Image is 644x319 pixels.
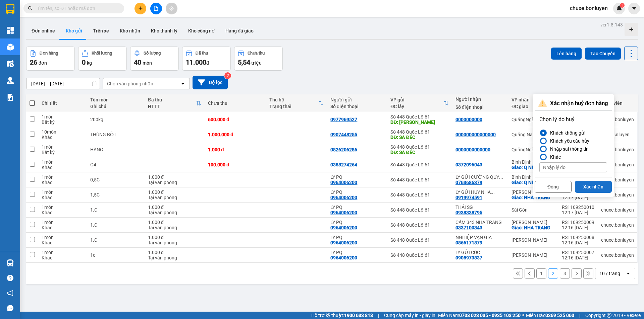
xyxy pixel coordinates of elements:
div: Trạng thái [269,104,319,109]
strong: 0369 525 060 [545,313,574,318]
span: đ [206,60,209,66]
button: Đơn hàng26đơn [26,47,75,71]
span: file-add [154,6,158,11]
img: warehouse-icon [7,259,14,266]
svg: open [180,81,185,86]
div: 0907448255 [330,132,357,137]
div: LY PQ [330,205,384,210]
span: ... [499,174,503,180]
div: Số 448 Quốc Lộ 61 [390,114,449,119]
div: Bất kỳ [42,150,84,155]
div: 1 món [42,114,84,119]
img: warehouse-icon [7,44,14,51]
div: DĐ: SA ĐÉC [390,135,449,140]
div: Số 448 Quốc Lộ 61 [390,237,449,243]
div: chuxe.bonluyen [601,117,634,122]
div: 1.C [90,237,141,243]
span: chuxe.bonluyen [565,4,613,12]
div: Quảng Nam [512,132,555,137]
div: ĐC giao [512,104,550,109]
div: 0388274264 [330,162,357,167]
div: 0372096043 [455,162,482,167]
div: 100.000 đ [208,162,263,167]
div: 12:16 [DATE] [562,240,594,245]
div: Người gửi [330,97,384,102]
div: HÀNG [90,147,141,152]
div: Khác [42,240,84,245]
div: Sài Gòn [512,207,555,213]
button: Số lượng40món [130,47,179,71]
div: nhu.bonluyen [601,132,634,137]
button: Chưa thu5,54 triệu [234,47,283,71]
div: ver 1.8.143 [600,21,623,28]
span: Cung cấp máy in - giấy in: [384,312,436,319]
div: Khách không gửi [547,129,585,137]
div: Giao: Q NHƠN [512,165,555,170]
div: 0964006200 [330,210,357,215]
div: Người nhận [455,96,505,102]
div: Bình Định [512,159,555,165]
div: 1,5C [90,192,141,197]
div: Khác [42,255,84,260]
div: QuảngNgãi [512,117,555,122]
span: 0 [82,58,86,66]
span: Miền Nam [438,312,521,319]
div: chuxe.bonluyen [601,207,634,213]
div: Số 448 Quốc Lộ 61 [390,162,449,167]
span: 1 [621,3,623,8]
div: 1.000.000 đ [208,132,263,137]
div: chuxe.bonluyen [601,177,634,182]
span: ... [491,189,495,195]
div: Tại văn phòng [148,240,201,245]
div: [PERSON_NAME] [512,237,555,243]
button: 3 [560,268,570,278]
div: Chưa thu [248,51,265,56]
span: notification [7,290,13,296]
div: 0964006200 [330,180,357,185]
div: LY PQ [330,250,384,255]
div: Giao: Q NHƠN [512,180,555,185]
span: 11.000 [186,58,206,66]
div: 1 món [42,189,84,195]
div: [PERSON_NAME] [512,189,555,195]
div: 1.000 đ [148,220,201,225]
div: 0826206286 [330,147,357,152]
div: Nhập sai thông tin [547,145,589,153]
button: Xác nhận [575,181,612,193]
button: 1 [536,268,546,278]
span: plus [138,6,143,11]
div: Giao: NHA TRANG [512,195,555,200]
div: Tại văn phòng [148,255,201,260]
div: 12:17 [DATE] [562,195,594,200]
sup: 1 [620,3,625,8]
div: 10 / trang [599,270,620,277]
input: Nhập lý do [539,162,607,172]
span: | [378,312,379,319]
img: warehouse-icon [7,77,14,84]
div: 0964006200 [330,195,357,200]
img: logo-vxr [6,4,14,14]
div: Tạo kho hàng mới [625,23,638,36]
div: Khác [42,225,84,230]
div: chuxe.bonluyen [601,192,634,197]
div: Thu hộ [269,97,319,102]
div: Đơn hàng [40,51,58,56]
span: 26 [30,58,37,66]
div: LY GỬI HUY NHA TRANG [455,189,505,195]
button: caret-down [628,3,640,14]
div: chuxe.bonluyen [601,147,634,152]
div: 0337100343 [455,225,482,230]
button: Trên xe [88,23,114,39]
span: ⚪️ [522,314,524,317]
div: THÁI SG [455,205,505,210]
img: warehouse-icon [7,60,14,67]
div: 1 món [42,235,84,240]
div: LY GỬI CÚC [455,250,505,255]
div: 10 món [42,129,84,135]
span: aim [169,6,174,11]
div: LY GỬI CƯỜNG QUY NHƠN [455,174,505,180]
div: 1c [90,252,141,258]
div: 600.000 đ [208,117,263,122]
div: LY PQ [330,220,384,225]
button: Đóng [535,181,572,193]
